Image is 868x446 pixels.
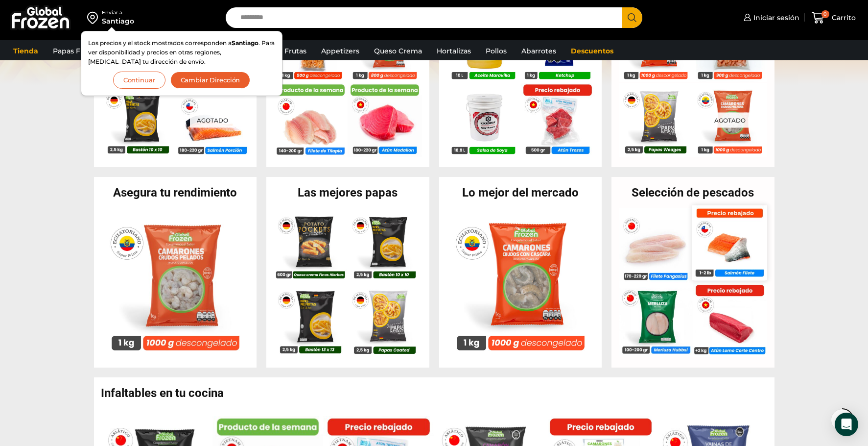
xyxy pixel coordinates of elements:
button: Search button [622,7,642,28]
a: Papas Fritas [48,42,100,60]
div: Santiago [102,16,134,26]
p: Agotado [707,113,752,128]
a: Appetizers [316,42,364,60]
a: Abarrotes [516,42,561,60]
button: Continuar [113,72,165,89]
a: Iniciar sesión [741,8,799,27]
a: Tienda [8,42,43,60]
span: 0 [821,10,829,18]
div: Open Intercom Messenger [835,413,858,436]
a: Hortalizas [432,42,476,60]
h2: Las mejores papas [266,187,429,198]
a: Descuentos [566,42,618,60]
h2: Asegura tu rendimiento [94,187,257,198]
span: Carrito [829,13,856,23]
span: Iniciar sesión [751,13,799,23]
h2: Lo mejor del mercado [439,187,602,198]
strong: Santiago [232,39,258,47]
button: Cambiar Dirección [170,72,251,89]
a: 0 Carrito [809,6,858,29]
a: Pollos [481,42,512,60]
p: Agotado [189,113,235,128]
h2: Infaltables en tu cocina [101,387,774,399]
img: address-field-icon.svg [87,9,102,26]
p: Los precios y el stock mostrados corresponden a . Para ver disponibilidad y precios en otras regi... [88,38,275,67]
div: Enviar a [102,9,134,16]
h2: Selección de pescados [611,187,774,198]
a: Queso Crema [369,42,427,60]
